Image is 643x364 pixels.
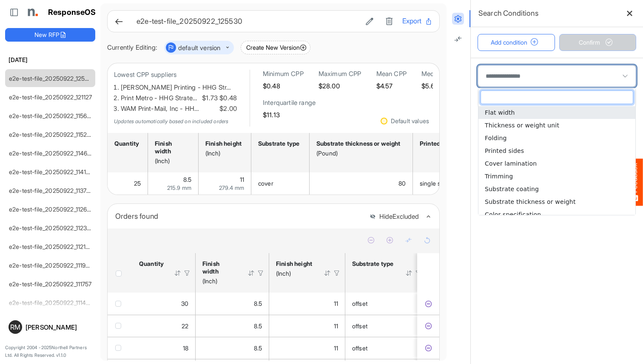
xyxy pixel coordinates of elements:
div: Substrate type [352,260,394,268]
h5: $4.57 [376,82,407,90]
div: (Inch) [205,150,242,157]
a: e2e-test-file_20250922_112643 [9,206,94,213]
span: Thickness or weight unit [485,122,559,129]
div: Substrate thickness or weight [316,140,403,147]
button: HideExcluded [370,213,419,220]
span: $0.48 [218,93,237,104]
h6: Maximum CPP [319,70,361,78]
a: e2e-test-file_20250922_112320 [9,224,94,231]
div: Quantity [114,140,138,147]
div: Filter Icon [415,269,422,277]
td: offset is template cell Column Header httpsnorthellcomontologiesmapping-rulesmaterialhassubstrate... [345,315,427,337]
td: 30 is template cell Column Header httpsnorthellcomontologiesmapping-rulesorderhasquantity [132,293,196,315]
td: checkbox [108,315,132,337]
td: 25 is template cell Column Header httpsnorthellcomontologiesmapping-rulesorderhasquantity [108,172,148,195]
span: 11 [334,300,338,307]
img: Northell [23,4,40,21]
input: dropdownlistfilter [481,91,633,104]
h5: $11.13 [263,111,316,119]
div: Finish width [202,260,236,275]
div: (Inch) [155,157,189,165]
span: 8.5 [254,344,262,352]
h5: $0.48 [263,82,304,90]
h6: Median CPP [421,70,457,78]
li: Print Metro - HHG Strate… [121,93,237,104]
button: Exclude [424,344,432,353]
div: Orders found [115,210,363,222]
h6: Minimum CPP [263,70,304,78]
span: RM [10,324,20,330]
td: 11 is template cell Column Header httpsnorthellcomontologiesmapping-rulesmeasurementhasfinishsize... [199,172,251,195]
span: 215.9 mm [167,184,191,191]
span: cover [258,180,273,187]
div: Filter Icon [183,269,191,277]
span: 22 [182,322,188,330]
div: dropdownlist [478,88,636,215]
a: e2e-test-file_20250922_111757 [9,280,92,288]
button: Exclude [424,322,432,330]
div: Default values [391,118,429,124]
div: Filter Icon [333,269,341,277]
span: Substrate thickness or weight [485,198,576,205]
button: Add condition [478,34,555,51]
td: 8.5 is template cell Column Header httpsnorthellcomontologiesmapping-rulesmeasurementhasfinishsiz... [148,172,199,195]
span: $1.73 [200,93,218,104]
p: Copyright 2004 - 2025 Northell Partners Ltd. All Rights Reserved. v 1.1.0 [5,344,95,359]
span: 30 [181,300,188,307]
a: e2e-test-file_20250922_114626 [9,150,94,157]
em: Updates automatically based on included orders [114,118,228,124]
a: e2e-test-file_20250922_112147 [9,243,93,250]
td: 80 is template cell Column Header httpsnorthellcomontologiesmapping-rulesmaterialhasmaterialthick... [310,172,413,195]
div: Quantity [139,260,163,268]
td: offset is template cell Column Header httpsnorthellcomontologiesmapping-rulesmaterialhassubstrate... [345,293,427,315]
span: 18 [183,344,188,352]
div: Finish width [155,140,189,155]
div: [PERSON_NAME] [26,324,92,330]
h5: $28.00 [319,82,361,90]
td: cover is template cell Column Header httpsnorthellcomontologiesmapping-rulesmaterialhassubstratem... [251,172,310,195]
td: 65a20a43-0b39-4603-b6fc-43183b12e3eb is template cell Column Header [417,293,441,315]
div: (Pound) [316,150,403,157]
span: offset [352,344,367,352]
td: 18 is template cell Column Header httpsnorthellcomontologiesmapping-rulesorderhasquantity [132,337,196,359]
p: Lowest CPP suppliers [114,70,237,80]
a: e2e-test-file_20250922_111950 [9,262,93,269]
div: Currently Editing: [107,42,157,53]
a: e2e-test-file_20250922_125530 [9,75,96,82]
a: e2e-test-file_20250922_115612 [9,112,93,119]
button: Delete [383,16,395,27]
span: Cover lamination [485,160,537,167]
button: Exclude [424,299,432,308]
h6: Mean CPP [376,70,407,78]
div: Filter Icon [257,269,265,277]
span: 11 [334,344,338,352]
span: Folding [485,135,507,141]
div: Finish height [205,140,242,147]
h6: Search Conditions [478,7,538,19]
td: checkbox [108,293,132,315]
a: e2e-test-file_20250922_115221 [9,131,93,138]
span: Trimming [485,173,513,180]
div: (Inch) [276,270,313,277]
span: Flat width [485,109,515,116]
span: offset [352,322,367,330]
td: 11 is template cell Column Header httpsnorthellcomontologiesmapping-rulesmeasurementhasfinishsize... [269,293,345,315]
a: e2e-test-file_20250922_113700 [9,187,94,194]
td: single sided is template cell Column Header httpsnorthellcomontologiesmapping-rulesmanufacturingh... [413,172,467,195]
span: offset [352,300,367,307]
span: Printed sides [485,147,524,154]
button: Create New Version [241,41,310,54]
button: Export [402,16,432,27]
span: 8.5 [183,176,191,183]
td: 0c9863ba-a3d8-4872-8416-af55982c3fcc is template cell Column Header [417,315,441,337]
li: WAM Print-Mail, Inc - HH… [121,104,237,114]
td: 11 is template cell Column Header httpsnorthellcomontologiesmapping-rulesmeasurementhasfinishsize... [269,315,345,337]
h5: $5.64 [421,82,457,90]
h6: [DATE] [5,55,95,65]
li: [PERSON_NAME] Printing - HHG Str… [121,82,237,93]
h6: e2e-test-file_20250922_125530 [137,18,356,25]
div: Printed sides [420,140,457,147]
span: 11 [240,176,244,183]
span: 8.5 [254,322,262,330]
td: 8.5 is template cell Column Header httpsnorthellcomontologiesmapping-rulesmeasurementhasfinishsiz... [196,293,269,315]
